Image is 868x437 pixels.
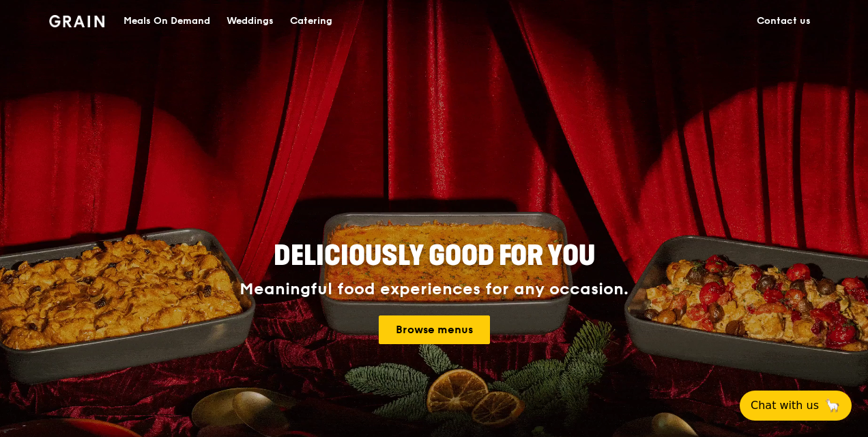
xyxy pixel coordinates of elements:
div: Meals On Demand [124,1,210,42]
a: Browse menus [379,315,490,344]
div: Weddings [227,1,274,42]
button: Chat with us🦙 [740,391,852,421]
a: Contact us [749,1,819,42]
a: Weddings [218,1,282,42]
div: Catering [290,1,332,42]
img: Grain [49,15,104,27]
a: Catering [282,1,341,42]
span: Chat with us [751,397,819,414]
span: 🦙 [824,397,841,414]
